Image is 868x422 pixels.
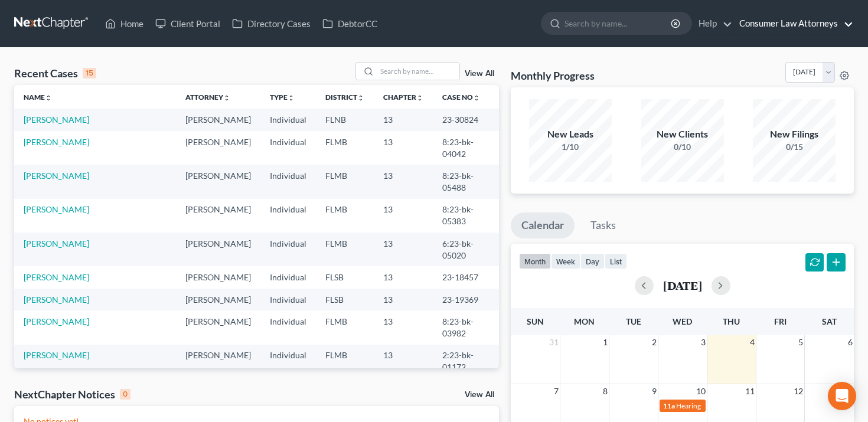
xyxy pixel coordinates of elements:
[383,93,423,102] a: Chapterunfold_more
[374,310,433,344] td: 13
[316,310,374,344] td: FLMB
[511,68,595,83] h3: Monthly Progress
[223,94,230,102] i: unfold_more
[519,253,551,269] button: month
[605,253,627,269] button: list
[433,233,499,266] td: 6:23-bk-05020
[176,131,260,165] td: [PERSON_NAME]
[316,266,374,288] td: FLSB
[176,345,260,378] td: [PERSON_NAME]
[374,199,433,233] td: 13
[316,233,374,266] td: FLMB
[14,66,96,80] div: Recent Cases
[551,253,580,269] button: week
[433,165,499,198] td: 8:23-bk-05488
[260,131,316,165] td: Individual
[316,165,374,198] td: FLMB
[433,310,499,344] td: 8:23-bk-03982
[626,316,641,326] span: Tue
[260,199,316,233] td: Individual
[374,266,433,288] td: 13
[442,93,480,102] a: Case Nounfold_more
[548,335,560,349] span: 31
[602,384,609,398] span: 8
[374,131,433,165] td: 13
[847,335,854,349] span: 6
[744,384,756,398] span: 11
[185,93,230,102] a: Attorneyunfold_more
[374,345,433,378] td: 13
[316,13,383,34] a: DebtorCC
[99,13,149,34] a: Home
[260,345,316,378] td: Individual
[260,310,316,344] td: Individual
[465,391,494,399] a: View All
[527,316,544,326] span: Sun
[693,13,732,34] a: Help
[695,384,707,398] span: 10
[723,316,740,326] span: Thu
[753,141,836,153] div: 0/15
[433,266,499,288] td: 23-18457
[374,289,433,310] td: 13
[663,279,702,292] h2: [DATE]
[374,109,433,130] td: 13
[260,165,316,198] td: Individual
[828,382,856,410] div: Open Intercom Messenger
[176,109,260,130] td: [PERSON_NAME]
[792,384,804,398] span: 12
[24,171,89,181] a: [PERSON_NAME]
[374,233,433,266] td: 13
[580,253,605,269] button: day
[663,401,675,410] span: 11a
[357,94,364,102] i: unfold_more
[374,165,433,198] td: 13
[641,141,724,153] div: 0/10
[316,109,374,130] td: FLNB
[260,266,316,288] td: Individual
[529,127,612,141] div: New Leads
[553,384,560,398] span: 7
[176,266,260,288] td: [PERSON_NAME]
[316,345,374,378] td: FLMB
[288,94,295,102] i: unfold_more
[651,384,658,398] span: 9
[316,199,374,233] td: FLMB
[641,127,724,141] div: New Clients
[270,93,295,102] a: Typeunfold_more
[774,316,787,326] span: Fri
[733,13,853,34] a: Consumer Law Attorneys
[574,316,595,326] span: Mon
[676,401,825,410] span: Hearing for [PERSON_NAME] [PERSON_NAME]
[753,127,836,141] div: New Filings
[377,63,459,80] input: Search by name...
[416,94,423,102] i: unfold_more
[24,272,89,282] a: [PERSON_NAME]
[433,131,499,165] td: 8:23-bk-04042
[45,94,52,102] i: unfold_more
[822,316,837,326] span: Sat
[473,94,480,102] i: unfold_more
[24,350,89,360] a: [PERSON_NAME]
[260,233,316,266] td: Individual
[564,12,673,34] input: Search by name...
[24,115,89,125] a: [PERSON_NAME]
[14,387,130,401] div: NextChapter Notices
[316,289,374,310] td: FLSB
[226,13,316,34] a: Directory Cases
[433,109,499,130] td: 23-30824
[700,335,707,349] span: 3
[260,289,316,310] td: Individual
[673,316,692,326] span: Wed
[325,93,364,102] a: Districtunfold_more
[176,165,260,198] td: [PERSON_NAME]
[651,335,658,349] span: 2
[176,310,260,344] td: [PERSON_NAME]
[511,212,575,238] a: Calendar
[83,68,96,78] div: 15
[176,233,260,266] td: [PERSON_NAME]
[24,137,89,147] a: [PERSON_NAME]
[24,238,89,248] a: [PERSON_NAME]
[465,70,494,78] a: View All
[433,345,499,378] td: 2:23-bk-01172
